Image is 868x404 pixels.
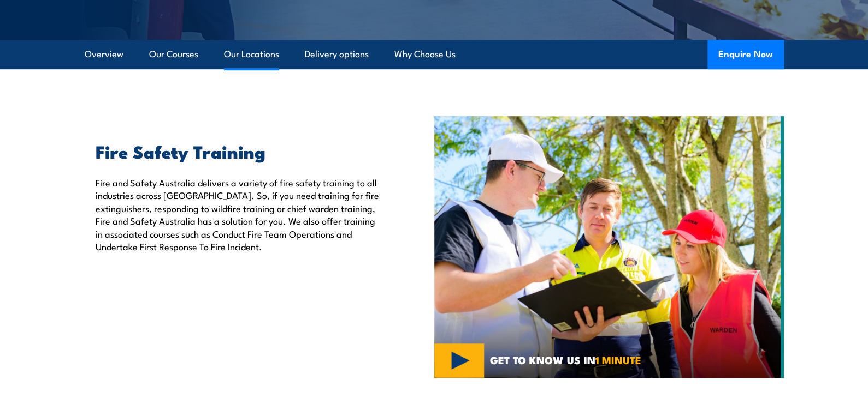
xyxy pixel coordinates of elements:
a: Our Locations [224,40,279,69]
a: Overview [85,40,123,69]
a: Our Courses [149,40,198,69]
img: Fire Safety Training Courses [434,116,784,378]
h2: Fire Safety Training [96,143,384,159]
a: Why Choose Us [394,40,456,69]
button: Enquire Now [707,40,784,69]
a: Delivery options [305,40,369,69]
p: Fire and Safety Australia delivers a variety of fire safety training to all industries across [GE... [96,176,384,252]
span: GET TO KNOW US IN [490,355,641,365]
strong: 1 MINUTE [595,352,641,367]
